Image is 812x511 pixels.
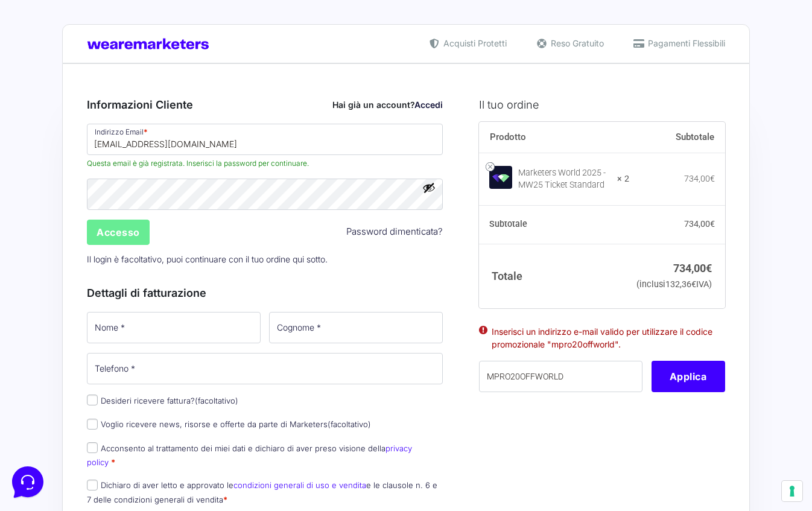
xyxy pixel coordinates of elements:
span: Reso Gratuito [548,37,604,49]
h3: Dettagli di fatturazione [87,285,443,301]
label: Voglio ricevere news, risorse e offerte da parte di Marketers [87,419,371,429]
label: Dichiaro di aver letto e approvato le e le clausole n. 6 e 7 delle condizioni generali di vendita [87,480,437,504]
input: Desideri ricevere fattura?(facoltativo) [87,395,98,405]
button: Inizia una conversazione [19,101,222,125]
iframe: Customerly Messenger Launcher [10,464,46,500]
input: Nome * [87,312,261,343]
img: dark [58,68,82,92]
a: Apri Centro Assistenza [128,150,222,159]
p: Aiuto [186,404,203,415]
bdi: 734,00 [673,262,712,275]
bdi: 734,00 [684,219,715,229]
h3: Informazioni Cliente [87,97,443,113]
span: € [706,262,712,275]
input: Cognome * [269,312,443,343]
bdi: 734,00 [684,174,715,183]
span: (facoltativo) [328,419,371,429]
span: € [691,279,696,290]
span: € [710,219,715,229]
input: Dichiaro di aver letto e approvato lecondizioni generali di uso e venditae le clausole n. 6 e 7 d... [87,480,98,490]
span: Questa email è già registrata. Inserisci la password per continuare. [87,158,443,169]
input: Acconsento al trattamento dei miei dati e dichiaro di aver preso visione dellaprivacy policy [87,442,98,453]
span: Trova una risposta [19,150,94,159]
input: Accesso [87,220,150,245]
th: Prodotto [479,122,629,153]
th: Subtotale [629,122,725,153]
li: Inserisci un indirizzo e-mail valido per utilizzare il codice promozionale "mpro20offworld". [492,325,712,351]
label: Acconsento al trattamento dei miei dati e dichiaro di aver preso visione della [87,443,412,467]
input: Telefono * [87,353,443,384]
div: Marketers World 2025 - MW25 Ticket Standard [518,167,609,191]
span: Inizia una conversazione [78,109,178,118]
p: Messaggi [104,404,137,415]
input: Voglio ricevere news, risorse e offerte da parte di Marketers(facoltativo) [87,419,98,430]
img: Marketers World 2025 - MW25 Ticket Standard [489,166,512,189]
span: Le tue conversazioni [19,48,103,58]
input: Coupon [479,361,642,392]
p: Il login è facoltativo, puoi continuare con il tuo ordine qui sotto. [83,247,447,271]
span: 132,36 [665,279,696,290]
span: Pagamenti Flessibili [645,37,725,49]
button: Le tue preferenze relative al consenso per le tecnologie di tracciamento [782,481,802,501]
strong: × 2 [617,173,629,185]
button: Aiuto [157,387,232,415]
div: Hai già un account? [332,98,443,111]
a: Accedi [414,100,443,110]
span: Acquisti Protetti [440,37,507,49]
a: privacy policy [87,443,412,467]
img: dark [19,68,43,92]
a: Password dimenticata? [346,225,443,239]
th: Totale [479,244,629,308]
button: Applica [652,361,725,392]
button: Mostra password [422,181,436,194]
th: Subtotale [479,206,629,244]
input: Cerca un articolo... [27,176,197,188]
label: Desideri ricevere fattura? [87,396,238,405]
span: (facoltativo) [195,396,238,405]
a: condizioni generali di uso e vendita [233,480,366,490]
h2: Ciao da Marketers 👋 [10,10,203,29]
small: (inclusi IVA) [636,279,712,290]
img: dark [39,68,63,92]
button: Home [10,387,84,415]
h3: Il tuo ordine [479,97,725,113]
input: Indirizzo Email * [87,124,443,155]
p: Home [36,404,57,415]
button: Messaggi [84,387,158,415]
span: € [710,174,715,183]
